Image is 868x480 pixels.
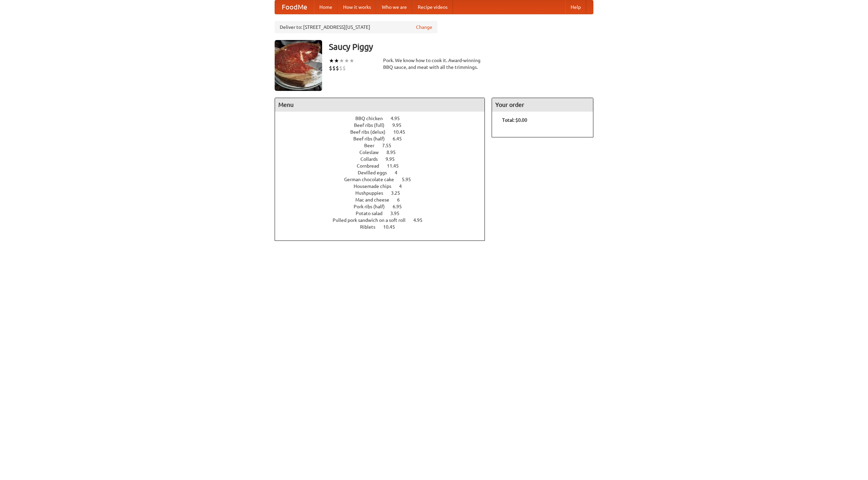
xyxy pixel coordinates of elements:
a: Recipe videos [412,0,453,14]
a: Collards 9.95 [360,156,407,162]
li: ★ [349,57,354,64]
span: Cornbread [357,163,386,169]
li: $ [339,64,342,72]
span: 5.95 [402,177,418,182]
a: Who we are [376,0,412,14]
span: 9.95 [392,122,408,128]
span: 3.25 [391,190,407,196]
a: Change [416,24,432,31]
h3: Saucy Piggy [329,40,593,54]
span: 6 [397,197,407,203]
a: Mac and cheese 6 [355,197,412,203]
a: BBQ chicken 4.95 [355,116,412,121]
span: 8.95 [387,150,402,155]
span: Beef ribs (delux) [350,129,392,135]
span: Housemade chips [354,184,398,189]
span: Coleslaw [359,150,386,155]
span: 7.55 [382,143,398,148]
span: Riblets [360,224,382,230]
span: 3.95 [390,211,406,216]
a: Beer 7.55 [364,143,404,148]
a: Cornbread 11.45 [357,163,411,169]
a: Devilled eggs 4 [358,170,410,175]
a: FoodMe [275,0,314,14]
span: Pulled pork sandwich on a soft roll [333,217,412,223]
div: Deliver to: [STREET_ADDRESS][US_STATE] [275,21,437,33]
b: Total: $0.00 [502,117,527,123]
span: Beef ribs (half) [353,136,392,141]
h4: Your order [492,98,593,112]
img: angular.jpg [275,40,322,91]
li: $ [336,64,339,72]
span: 4.95 [413,217,429,223]
span: 4 [399,184,409,189]
a: Pork ribs (half) 6.95 [354,204,414,209]
span: German chocolate cake [344,177,401,182]
a: How it works [338,0,376,14]
span: Beef ribs (full) [354,122,391,128]
span: 6.95 [393,204,409,209]
span: Pork ribs (half) [354,204,392,209]
span: 9.95 [386,156,401,162]
span: 10.45 [383,224,402,230]
a: Help [565,0,586,14]
span: Collards [360,156,384,162]
span: 6.45 [393,136,409,141]
li: ★ [339,57,344,64]
li: ★ [334,57,339,64]
span: BBQ chicken [355,116,390,121]
span: Potato salad [356,211,389,216]
span: 4.95 [391,116,407,121]
a: Coleslaw 8.95 [359,150,408,155]
li: $ [342,64,346,72]
div: Pork. We know how to cook it. Award-winning BBQ sauce, and meat with all the trimmings. [383,57,485,71]
a: German chocolate cake 5.95 [344,177,423,182]
a: Potato salad 3.95 [356,211,412,216]
span: 10.45 [393,129,412,135]
li: $ [332,64,336,72]
li: ★ [329,57,334,64]
h4: Menu [275,98,485,112]
span: Mac and cheese [355,197,396,203]
span: 4 [395,170,404,175]
span: 11.45 [387,163,406,169]
a: Riblets 10.45 [360,224,408,230]
li: ★ [344,57,349,64]
a: Housemade chips 4 [354,184,414,189]
a: Beef ribs (half) 6.45 [353,136,414,141]
a: Pulled pork sandwich on a soft roll 4.95 [333,217,435,223]
span: Hushpuppies [355,190,390,196]
a: Home [314,0,338,14]
li: $ [329,64,332,72]
span: Beer [364,143,381,148]
a: Hushpuppies 3.25 [355,190,413,196]
a: Beef ribs (delux) 10.45 [350,129,418,135]
span: Devilled eggs [358,170,394,175]
a: Beef ribs (full) 9.95 [354,122,414,128]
